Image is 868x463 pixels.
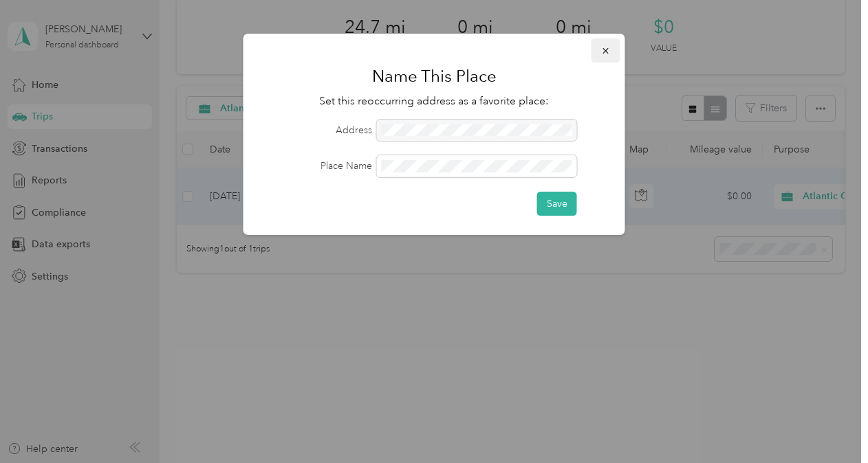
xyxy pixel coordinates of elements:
button: Save [537,192,577,216]
label: Place Name [263,159,372,173]
h1: Name This Place [263,60,606,93]
p: Set this reoccurring address as a favorite place: [263,93,606,110]
label: Address [263,123,372,137]
iframe: Everlance-gr Chat Button Frame [791,386,868,463]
